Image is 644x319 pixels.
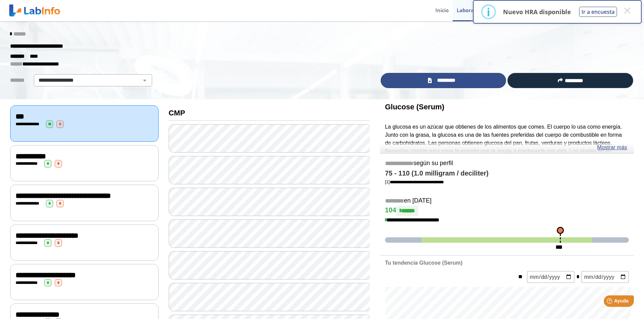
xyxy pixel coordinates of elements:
[487,6,490,18] div: i
[385,179,444,184] a: [1]
[385,169,629,178] h4: 75 - 110 (1.0 milligram / deciliter)
[581,271,629,283] input: mm/dd/yyyy
[385,123,629,171] p: La glucosa es un azúcar que obtienes de los alimentos que comes. El cuerpo lo usa como energía. J...
[169,109,185,117] b: CMP
[385,260,462,266] b: Tu tendencia Glucose (Serum)
[579,7,617,17] button: Ir a encuesta
[584,293,637,312] iframe: Help widget launcher
[385,160,629,167] h5: según su perfil
[597,143,627,152] a: Mostrar más
[527,271,574,283] input: mm/dd/yyyy
[621,4,633,17] button: Close this dialog
[385,206,629,216] h4: 104
[385,103,445,111] b: Glucose (Serum)
[503,8,571,16] p: Nuevo HRA disponible
[385,197,629,205] h5: en [DATE]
